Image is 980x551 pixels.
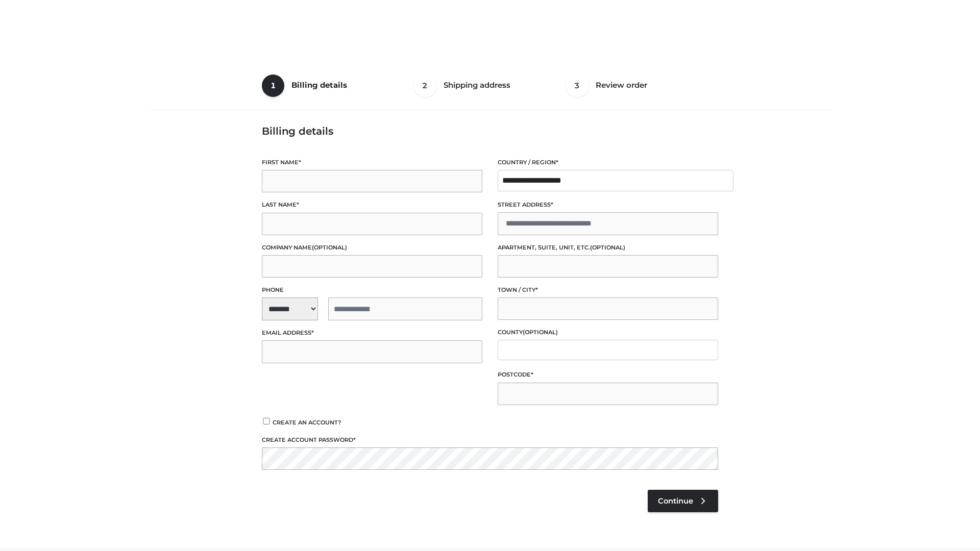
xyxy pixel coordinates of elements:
label: Country / Region [498,158,718,167]
h3: Billing details [262,125,718,137]
label: First name [262,158,482,167]
label: Postcode [498,370,718,380]
span: (optional) [590,244,625,251]
span: Shipping address [444,80,510,90]
label: Apartment, suite, unit, etc. [498,243,718,253]
label: Email address [262,328,482,338]
input: Create an account? [262,418,271,424]
span: Review order [596,80,647,90]
span: Billing details [291,80,347,90]
span: Continue [658,496,693,506]
span: (optional) [312,244,347,251]
span: 2 [414,74,436,97]
label: Company name [262,243,482,253]
label: Phone [262,285,482,295]
label: Create account password [262,435,718,445]
label: County [498,328,718,337]
span: Create an account? [273,419,341,426]
label: Street address [498,200,718,210]
span: 1 [262,74,284,97]
label: Last name [262,200,482,210]
span: 3 [566,74,589,97]
label: Town / City [498,285,718,295]
a: Continue [648,490,718,512]
span: (optional) [523,329,558,336]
